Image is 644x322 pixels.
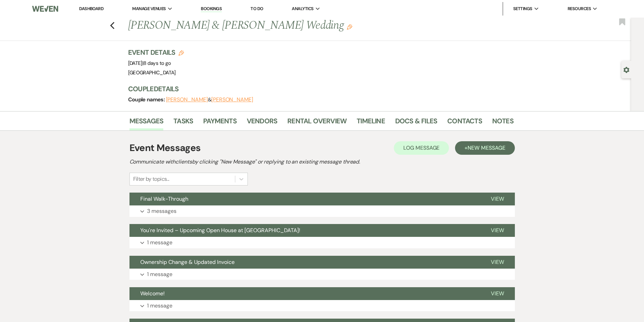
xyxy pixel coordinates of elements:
[129,256,480,269] button: Ownership Change & Updated Invoice
[129,116,164,130] a: Messages
[147,301,172,310] p: 1 message
[140,258,235,266] span: Ownership Change & Updated Invoice
[147,270,172,279] p: 1 message
[513,5,532,12] span: Settings
[568,5,591,12] span: Resources
[129,287,480,300] button: Welcome!
[247,116,277,130] a: Vendors
[287,116,347,130] a: Rental Overview
[403,144,439,151] span: Log Message
[394,141,449,155] button: Log Message
[292,5,313,12] span: Analytics
[395,116,437,130] a: Docs & Files
[447,116,482,130] a: Contacts
[203,116,237,130] a: Payments
[347,24,352,30] button: Edit
[147,207,176,216] p: 3 messages
[32,2,58,16] img: Weven Logo
[492,116,514,130] a: Notes
[128,18,431,34] h1: [PERSON_NAME] & [PERSON_NAME] Wedding
[480,224,515,237] button: View
[455,141,515,155] button: +New Message
[128,60,171,67] span: [DATE]
[480,256,515,269] button: View
[129,141,201,155] h1: Event Messages
[468,144,505,151] span: New Message
[166,97,208,102] button: [PERSON_NAME]
[147,238,172,247] p: 1 message
[129,193,480,205] button: Final Walk-Through
[357,116,385,130] a: Timeline
[129,224,480,237] button: You're Invited – Upcoming Open House at [GEOGRAPHIC_DATA]!
[491,290,504,297] span: View
[129,205,515,217] button: 3 messages
[140,227,300,234] span: You're Invited – Upcoming Open House at [GEOGRAPHIC_DATA]!
[133,175,169,183] div: Filter by topics...
[143,60,171,67] span: 8 days to go
[491,195,504,202] span: View
[129,237,515,248] button: 1 message
[480,193,515,205] button: View
[79,6,103,11] a: Dashboard
[129,158,515,166] h2: Communicate with clients by clicking "New Message" or replying to an existing message thread.
[251,6,263,11] a: To Do
[140,195,188,202] span: Final Walk-Through
[166,96,253,103] span: &
[129,269,515,280] button: 1 message
[173,116,193,130] a: Tasks
[128,84,507,94] h3: Couple Details
[142,60,171,67] span: |
[211,97,253,102] button: [PERSON_NAME]
[491,227,504,234] span: View
[491,258,504,266] span: View
[140,290,165,297] span: Welcome!
[129,300,515,312] button: 1 message
[128,48,184,57] h3: Event Details
[128,96,166,103] span: Couple names:
[201,6,222,12] a: Bookings
[623,66,629,73] button: Open lead details
[128,69,176,76] span: [GEOGRAPHIC_DATA]
[480,287,515,300] button: View
[132,5,166,12] span: Manage Venues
